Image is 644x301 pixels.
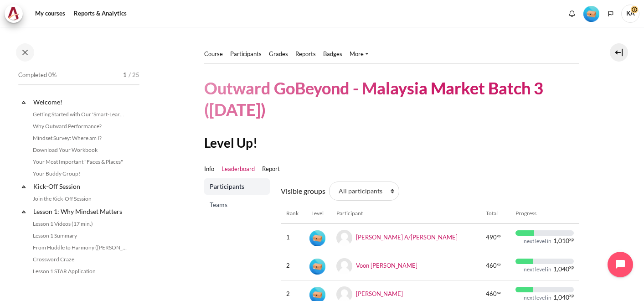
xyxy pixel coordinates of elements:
[262,165,280,174] a: Report
[583,5,599,22] div: Level #1
[210,182,266,191] span: Participants
[281,223,304,252] td: 1
[580,5,603,22] a: Level #1
[304,204,331,223] th: Level
[356,261,417,269] a: Voon [PERSON_NAME]
[269,50,288,59] a: Grades
[281,186,325,197] label: Visible groups
[569,238,574,241] span: xp
[30,218,129,229] a: Lesson 1 Videos (17 min.)
[30,133,129,144] a: Mindset Survey: Where am I?
[553,294,569,301] span: 1,040
[524,266,551,273] div: next level in
[569,294,574,297] span: xp
[71,5,130,23] a: Reports & Analytics
[204,135,579,151] h2: Level Up!
[553,238,569,244] span: 1,010
[204,50,223,59] a: Course
[30,242,129,253] a: From Huddle to Harmony ([PERSON_NAME]'s Story)
[309,259,325,275] img: Level #1
[497,263,501,265] span: xp
[30,193,129,204] a: Join the Kick-Off Session
[604,7,618,21] button: Languages
[323,50,342,59] a: Badges
[510,204,579,223] th: Progress
[210,200,266,209] span: Teams
[18,71,57,80] span: Completed 0%
[486,261,497,270] span: 460
[32,205,129,218] a: Lesson 1: Why Mindset Matters
[621,5,639,23] a: User menu
[524,238,551,245] div: next level in
[497,235,501,237] span: xp
[32,5,68,23] a: My courses
[19,182,28,191] span: Collapse
[486,233,497,242] span: 490
[486,290,497,299] span: 460
[309,258,325,275] div: Level #1
[204,197,270,213] a: Teams
[30,109,129,120] a: Getting Started with Our 'Smart-Learning' Platform
[497,291,501,294] span: xp
[30,266,129,277] a: Lesson 1 STAR Application
[309,229,325,246] div: Level #1
[356,290,403,297] a: [PERSON_NAME]
[204,78,579,120] h1: Outward GoBeyond - Malaysia Market Batch 3 ([DATE])
[204,178,270,195] a: Participants
[30,168,129,179] a: Your Buddy Group!
[19,98,28,107] span: Collapse
[621,5,639,23] span: KA
[204,165,214,174] a: Info
[30,254,129,265] a: Crossword Craze
[230,50,262,59] a: Participants
[222,165,255,174] a: Leaderboard
[7,7,20,21] img: Architeck
[30,230,129,241] a: Lesson 1 Summary
[480,204,510,223] th: Total
[356,233,458,240] a: [PERSON_NAME] A/[PERSON_NAME]
[123,71,127,80] span: 1
[19,207,28,216] span: Collapse
[30,121,129,132] a: Why Outward Performance?
[565,7,579,21] div: Show notification window with no new notifications
[30,156,129,167] a: Your Most Important "Faces & Places"
[281,252,304,280] td: 2
[569,266,574,269] span: xp
[295,50,316,59] a: Reports
[5,5,27,23] a: Architeck Architeck
[281,204,304,223] th: Rank
[32,180,129,192] a: Kick-Off Session
[309,230,325,246] img: Level #1
[553,266,569,272] span: 1,040
[350,50,368,59] a: More
[18,69,139,94] a: Completed 0% 1 / 25
[331,204,481,223] th: Participant
[583,6,599,22] img: Level #1
[30,145,129,156] a: Download Your Workbook
[32,96,129,108] a: Welcome!
[129,71,139,80] span: / 25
